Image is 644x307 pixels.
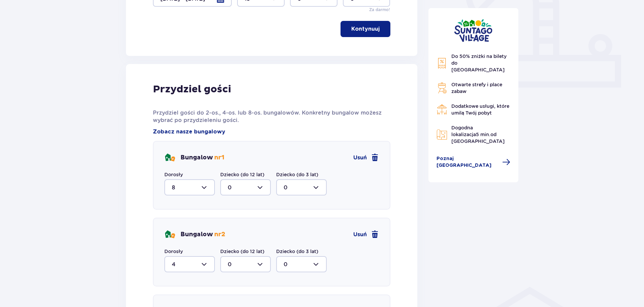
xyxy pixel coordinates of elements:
[153,83,231,96] p: Przydziel gości
[437,58,447,69] img: Discount Icon
[451,125,505,144] span: Dogodna lokalizacja od [GEOGRAPHIC_DATA]
[220,248,264,255] label: Dziecko (do 12 lat)
[164,171,183,178] label: Dorosły
[451,82,502,94] span: Otwarte strefy i place zabaw
[437,155,498,169] span: Poznaj [GEOGRAPHIC_DATA]
[437,104,447,115] img: Restaurant Icon
[353,231,367,238] span: Usuń
[351,25,380,33] p: Kontynuuj
[276,171,318,178] label: Dziecko (do 3 lat)
[164,152,175,163] img: bungalows Icon
[153,128,225,135] a: Zobacz nasze bungalowy
[437,129,447,140] img: Map Icon
[353,154,379,162] a: Usuń
[451,103,509,116] span: Dodatkowe usługi, które umilą Twój pobyt
[353,154,367,161] span: Usuń
[353,231,379,239] a: Usuń
[369,7,390,13] p: Za darmo!
[153,109,390,124] p: Przydziel gości do 2-os., 4-os. lub 8-os. bungalowów. Konkretny bungalow możesz wybrać po przydzi...
[454,19,492,42] img: Suntago Village
[437,155,511,169] a: Poznaj [GEOGRAPHIC_DATA]
[341,21,390,37] button: Kontynuuj
[214,154,224,161] span: nr 1
[164,248,183,255] label: Dorosły
[181,231,225,239] p: Bungalow
[181,154,224,162] p: Bungalow
[451,54,507,72] span: Do 50% zniżki na bilety do [GEOGRAPHIC_DATA]
[437,83,447,93] img: Grill Icon
[276,248,318,255] label: Dziecko (do 3 lat)
[164,229,175,240] img: bungalows Icon
[214,231,225,238] span: nr 2
[476,132,490,137] span: 5 min.
[220,171,264,178] label: Dziecko (do 12 lat)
